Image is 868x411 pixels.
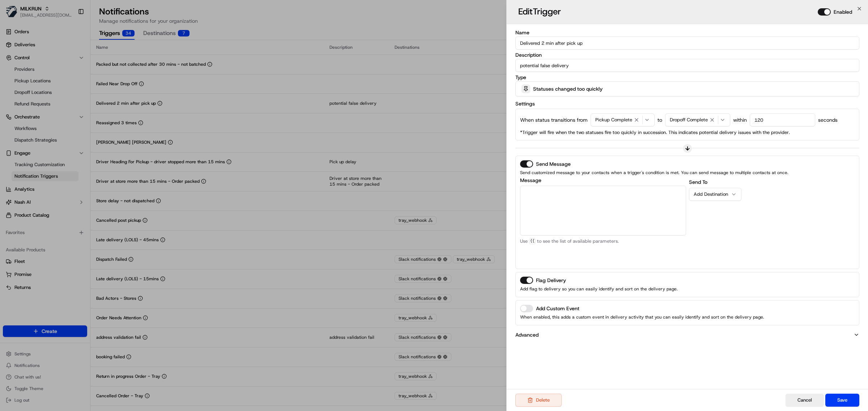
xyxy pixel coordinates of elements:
[515,331,859,338] button: Advanced
[515,75,859,80] label: Type
[658,116,662,124] p: to
[520,129,855,136] p: *Trigger will fire when the two statuses fire too quickly in succession. This indicates potential...
[595,117,632,123] span: Pickup Complete
[51,179,88,185] a: Powered byPylon
[33,69,119,76] div: Start new chat
[520,313,855,321] p: When enabled, this adds a custom event in delivery activity that you can easily identify and sort...
[123,71,132,80] button: Start new chat
[515,30,859,35] label: Name
[591,113,655,126] button: Pickup Complete
[665,113,730,126] button: Dropoff Complete
[7,29,132,40] p: Welcome 👋
[733,116,747,124] p: within
[7,105,19,117] img: Masood Aslam
[536,306,579,311] label: Add Custom Event
[60,112,63,118] span: •
[533,85,603,92] span: Statuses changed too quickly
[536,161,571,166] label: Send Message
[536,278,566,283] label: Flag Delivery
[19,47,130,54] input: Got a question? Start typing here...
[14,161,55,169] span: Knowledge Base
[61,162,67,168] div: 💻
[520,285,855,293] p: Add flag to delivery so you can easily identify and sort on the delivery page.
[7,7,22,22] img: Nash
[22,131,59,137] span: [PERSON_NAME]
[4,159,58,172] a: 📗Knowledge Base
[7,162,13,168] div: 📗
[515,331,539,338] p: Advanced
[515,52,859,57] label: Description
[515,81,859,96] button: Statuses changed too quickly
[7,125,19,136] img: Jett Coates
[515,100,535,107] label: Settings
[64,112,79,118] span: [DATE]
[58,159,119,172] a: 💻API Documentation
[112,92,132,101] button: See all
[515,394,562,407] button: Delete
[825,394,859,407] button: Save
[670,117,708,123] span: Dropoff Complete
[515,59,859,72] input: Enter trigger description
[14,112,20,118] img: 1736555255976-a54dd68f-1ca7-489b-9aae-adbdc363a1c4
[33,76,99,82] div: We're available if you need us!
[689,179,707,185] label: Send To
[60,131,63,137] span: •
[72,179,88,185] span: Pylon
[15,69,28,82] img: 9188753566659_6852d8bf1fb38e338040_72.png
[786,394,824,407] button: Cancel
[22,112,59,118] span: [PERSON_NAME]
[520,238,686,244] p: Use to see the list of available parameters.
[834,8,852,16] label: Enabled
[64,131,79,137] span: [DATE]
[515,36,859,49] input: Enter trigger name
[518,6,561,17] h3: Edit Trigger
[520,178,686,183] label: Message
[68,161,116,169] span: API Documentation
[694,191,731,198] div: Add Destination
[818,116,838,124] p: seconds
[520,169,855,176] p: Send customized message to your contacts when a trigger's condition is met. You can send message ...
[520,116,588,124] p: When status transitions from
[7,69,20,82] img: 1736555255976-a54dd68f-1ca7-489b-9aae-adbdc363a1c4
[7,94,48,100] div: Past conversations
